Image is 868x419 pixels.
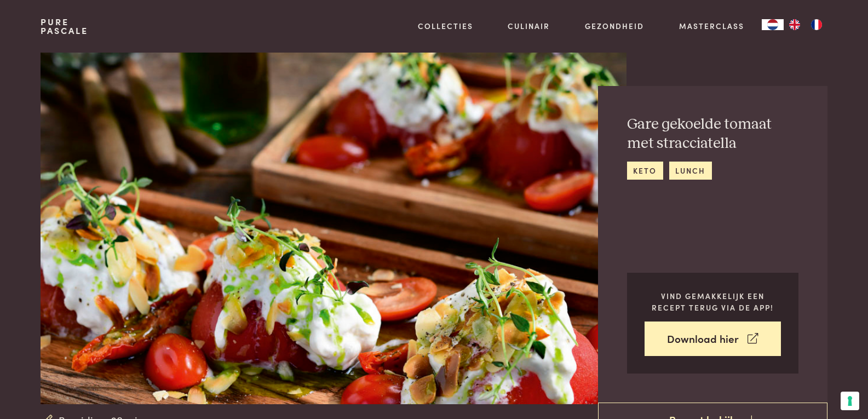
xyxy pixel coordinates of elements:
a: FR [806,19,827,30]
a: Masterclass [679,20,744,32]
ul: Language list [784,19,827,30]
img: Gare gekoelde tomaat met stracciatella [41,53,626,404]
a: PurePascale [41,18,88,35]
p: Vind gemakkelijk een recept terug via de app! [645,290,781,313]
aside: Language selected: Nederlands [762,19,827,30]
a: EN [784,19,806,30]
a: Download hier [645,322,781,356]
div: Language [762,19,784,30]
a: Culinair [508,20,550,32]
a: keto [627,162,663,180]
a: NL [762,19,784,30]
a: Gezondheid [585,20,644,32]
a: lunch [669,162,712,180]
a: Collecties [418,20,473,32]
h2: Gare gekoelde tomaat met stracciatella [627,115,798,153]
button: Uw voorkeuren voor toestemming voor trackingtechnologieën [841,392,859,410]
